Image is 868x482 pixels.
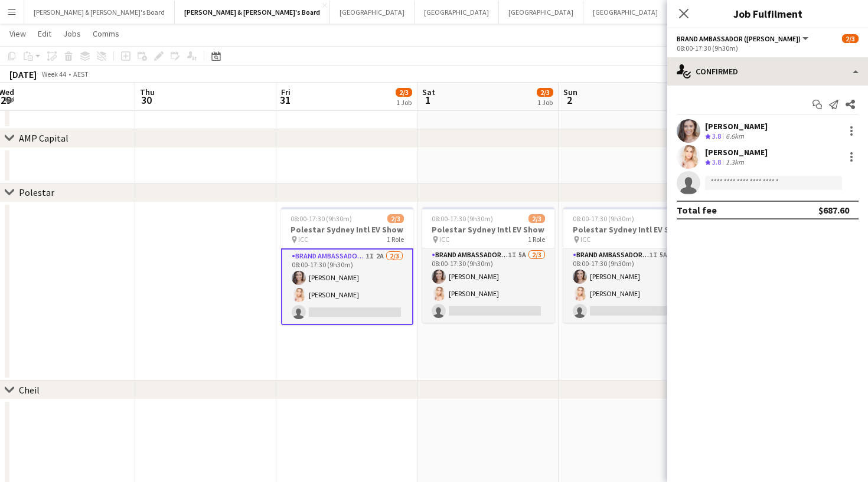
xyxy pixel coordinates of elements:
[38,28,51,39] span: Edit
[279,93,291,107] span: 31
[563,224,696,235] h3: Polestar Sydney Intl EV Show
[528,235,545,244] span: 1 Role
[9,68,37,80] div: [DATE]
[432,214,493,223] span: 08:00-17:30 (9h30m)
[583,1,668,24] button: [GEOGRAPHIC_DATA]
[415,1,499,24] button: [GEOGRAPHIC_DATA]
[19,186,54,198] div: Polestar
[330,1,415,24] button: [GEOGRAPHIC_DATA]
[537,98,553,107] div: 1 Job
[281,207,413,325] app-job-card: 08:00-17:30 (9h30m)2/3Polestar Sydney Intl EV Show ICC1 RoleBrand Ambassador ([PERSON_NAME])1I2A2...
[387,235,404,244] span: 1 Role
[396,88,412,97] span: 2/3
[677,204,717,216] div: Total fee
[422,224,554,235] h3: Polestar Sydney Intl EV Show
[818,204,849,216] div: $687.60
[281,224,413,235] h3: Polestar Sydney Intl EV Show
[140,87,155,97] span: Thu
[712,132,721,140] span: 3.8
[88,26,124,41] a: Comms
[677,34,801,43] span: Brand Ambassador (Mon - Fri)
[396,98,412,107] div: 1 Job
[291,214,352,223] span: 08:00-17:30 (9h30m)
[667,6,868,21] h3: Job Fulfilment
[422,87,435,97] span: Sat
[705,121,768,132] div: [PERSON_NAME]
[563,248,696,323] app-card-role: Brand Ambassador ([DATE])1I5A2/308:00-17:30 (9h30m)[PERSON_NAME][PERSON_NAME]
[573,214,634,223] span: 08:00-17:30 (9h30m)
[439,235,449,244] span: ICC
[39,70,68,78] span: Week 44
[9,28,26,39] span: View
[19,384,40,396] div: Cheil
[422,248,554,323] app-card-role: Brand Ambassador ([DATE])1I5A2/308:00-17:30 (9h30m)[PERSON_NAME][PERSON_NAME]
[563,87,577,97] span: Sun
[528,214,545,223] span: 2/3
[705,147,768,158] div: [PERSON_NAME]
[63,28,81,39] span: Jobs
[420,93,435,107] span: 1
[33,26,56,41] a: Edit
[667,57,868,86] div: Confirmed
[19,132,68,144] div: AMP Capital
[387,214,404,223] span: 2/3
[58,26,86,41] a: Jobs
[723,132,746,142] div: 6.6km
[93,28,119,39] span: Comms
[5,26,31,41] a: View
[842,34,859,43] span: 2/3
[723,158,746,168] div: 1.3km
[677,44,859,53] div: 08:00-17:30 (9h30m)
[580,235,590,244] span: ICC
[712,158,721,166] span: 3.8
[562,93,577,107] span: 2
[138,93,155,107] span: 30
[281,87,291,97] span: Fri
[24,1,175,24] button: [PERSON_NAME] & [PERSON_NAME]'s Board
[499,1,583,24] button: [GEOGRAPHIC_DATA]
[298,235,308,244] span: ICC
[537,88,553,97] span: 2/3
[677,34,810,43] button: Brand Ambassador ([PERSON_NAME])
[175,1,330,24] button: [PERSON_NAME] & [PERSON_NAME]'s Board
[73,70,89,78] div: AEST
[422,207,554,323] app-job-card: 08:00-17:30 (9h30m)2/3Polestar Sydney Intl EV Show ICC1 RoleBrand Ambassador ([DATE])1I5A2/308:00...
[563,207,696,323] app-job-card: 08:00-17:30 (9h30m)2/3Polestar Sydney Intl EV Show ICC1 RoleBrand Ambassador ([DATE])1I5A2/308:00...
[281,248,413,325] app-card-role: Brand Ambassador ([PERSON_NAME])1I2A2/308:00-17:30 (9h30m)[PERSON_NAME][PERSON_NAME]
